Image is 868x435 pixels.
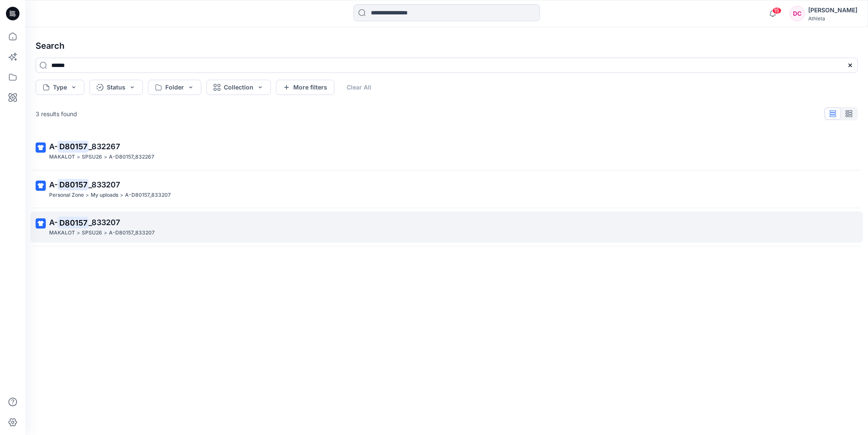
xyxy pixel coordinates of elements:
div: [PERSON_NAME] [808,5,857,15]
p: A-D80157_833207 [125,191,171,200]
span: 15 [772,7,782,14]
mark: D80157 [58,140,89,152]
span: A- [49,180,58,189]
span: _832267 [89,142,120,151]
span: _833207 [89,218,120,227]
button: Folder [148,80,201,95]
p: MAKALOT [49,229,75,237]
button: More filters [276,80,334,95]
span: A- [49,218,58,227]
p: My uploads [91,191,118,200]
p: MAKALOT [49,153,75,162]
p: > [104,229,107,237]
p: > [77,153,80,162]
button: Status [89,80,143,95]
p: > [120,191,123,200]
p: SPSU26 [82,153,102,162]
p: > [77,229,80,237]
p: > [86,191,89,200]
mark: D80157 [58,178,89,190]
a: A-D80157_833207Personal Zone>My uploads>A-D80157_833207 [31,174,863,205]
h4: Search [29,34,865,58]
button: Type [36,80,84,95]
p: 3 results found [36,109,77,118]
div: DC [790,6,805,21]
p: A-D80157_833207 [109,229,155,237]
p: SPSU26 [82,229,102,237]
p: > [104,153,107,162]
span: _833207 [89,180,120,189]
button: Collection [206,80,271,95]
p: Personal Zone [49,191,84,200]
div: Athleta [808,15,857,22]
span: A- [49,142,58,151]
mark: D80157 [58,217,89,229]
a: A-D80157_832267MAKALOT>SPSU26>A-D80157_832267 [31,136,863,167]
p: A-D80157_832267 [109,153,154,162]
a: A-D80157_833207MAKALOT>SPSU26>A-D80157_833207 [31,212,863,243]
